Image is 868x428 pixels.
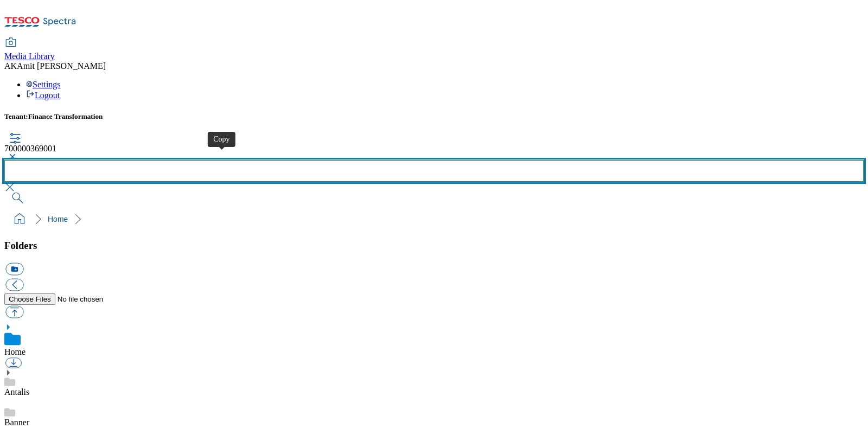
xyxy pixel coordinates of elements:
[4,240,864,252] h3: Folders
[4,39,55,61] a: Media Library
[28,112,103,120] span: Finance Transformation
[11,210,28,228] a: home
[4,61,17,71] span: AK
[17,61,106,71] span: Amit [PERSON_NAME]
[4,144,56,153] span: 700000369001
[4,52,55,61] span: Media Library
[4,209,864,229] nav: breadcrumb
[4,347,25,356] a: Home
[26,80,61,89] a: Settings
[4,387,29,397] a: Antalis
[48,215,68,223] a: Home
[26,91,60,100] a: Logout
[4,112,864,121] h5: Tenant:
[4,418,29,427] a: Banner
